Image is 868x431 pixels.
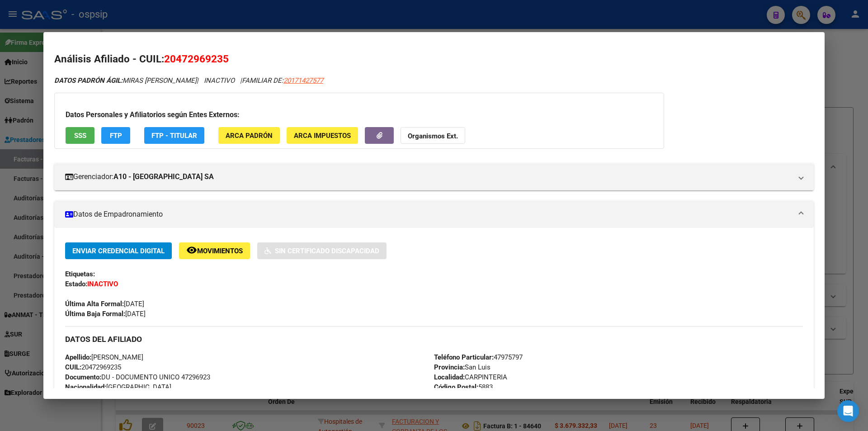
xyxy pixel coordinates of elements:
[65,300,124,308] strong: Última Alta Formal:
[54,201,814,228] mat-expansion-panel-header: Datos de Empadronamiento
[87,280,118,288] strong: INACTIVO
[434,363,491,371] span: San Luis
[65,353,143,361] span: [PERSON_NAME]
[65,310,125,318] strong: Última Baja Formal:
[287,127,358,144] button: ARCA Impuestos
[66,109,653,120] h3: Datos Personales y Afiliatorios según Entes Externos:
[101,127,130,144] button: FTP
[72,247,165,255] span: Enviar Credencial Digital
[54,76,123,85] strong: DATOS PADRÓN ÁGIL:
[179,242,250,259] button: Movimientos
[144,127,204,144] button: FTP - Titular
[257,242,387,259] button: Sin Certificado Discapacidad
[66,127,94,144] button: SSS
[54,76,197,85] span: MIRAS [PERSON_NAME]
[113,171,214,182] strong: A10 - [GEOGRAPHIC_DATA] SA
[151,132,197,140] span: FTP - Titular
[283,76,323,85] span: 20171427577
[65,334,803,344] h3: DATOS DEL AFILIADO
[434,353,523,361] span: 47975797
[74,132,86,140] span: SSS
[434,363,465,371] strong: Provincia:
[408,132,458,140] strong: Organismos Ext.
[110,132,122,140] span: FTP
[65,353,91,361] strong: Apellido:
[65,270,95,278] strong: Etiquetas:
[65,310,146,318] span: [DATE]
[65,373,210,381] span: DU - DOCUMENTO UNICO 47296923
[434,383,478,391] strong: Código Postal:
[434,373,465,381] strong: Localidad:
[197,247,243,255] span: Movimientos
[65,373,101,381] strong: Documento:
[294,132,351,140] span: ARCA Impuestos
[226,132,273,140] span: ARCA Padrón
[242,76,323,85] span: FAMILIAR DE:
[65,300,144,308] span: [DATE]
[54,163,814,190] mat-expansion-panel-header: Gerenciador:A10 - [GEOGRAPHIC_DATA] SA
[65,171,792,182] mat-panel-title: Gerenciador:
[65,383,106,391] strong: Nacionalidad:
[54,76,323,85] i: | INACTIVO |
[65,280,87,288] strong: Estado:
[65,363,81,371] strong: CUIL:
[275,247,379,255] span: Sin Certificado Discapacidad
[65,209,792,220] mat-panel-title: Datos de Empadronamiento
[434,383,493,391] span: 5883
[434,373,507,381] span: CARPINTERIA
[65,363,121,371] span: 20472969235
[54,52,814,67] h2: Análisis Afiliado - CUIL:
[218,127,280,144] button: ARCA Padrón
[837,400,859,422] div: Open Intercom Messenger
[65,242,172,259] button: Enviar Credencial Digital
[401,127,465,144] button: Organismos Ext.
[164,53,229,65] span: 20472969235
[65,383,171,391] span: [GEOGRAPHIC_DATA]
[434,353,494,361] strong: Teléfono Particular:
[186,245,197,256] mat-icon: remove_red_eye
